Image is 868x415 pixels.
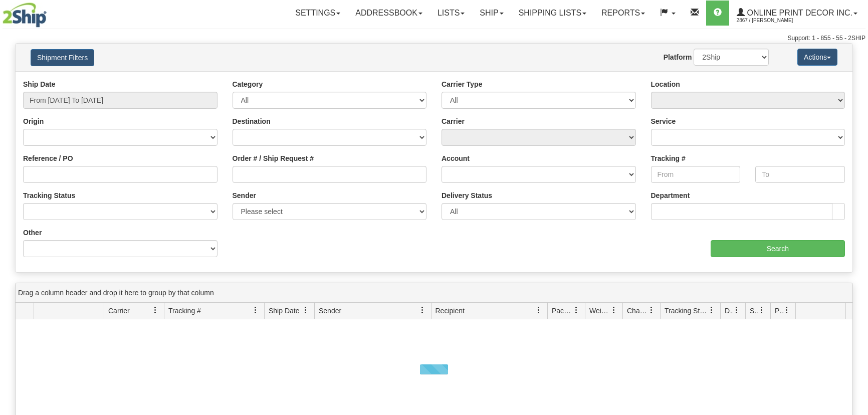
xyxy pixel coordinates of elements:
[643,302,660,319] a: Charge filter column settings
[233,153,314,163] label: Order # / Ship Request #
[594,1,653,26] a: Reports
[23,190,75,200] label: Tracking Status
[665,306,708,316] span: Tracking Status
[442,79,482,89] label: Carrier Type
[511,1,594,26] a: Shipping lists
[31,49,94,66] button: Shipment Filters
[755,166,845,183] input: To
[778,302,795,319] a: Pickup Status filter column settings
[775,306,783,316] span: Pickup Status
[247,302,264,319] a: Tracking # filter column settings
[436,306,465,316] span: Recipient
[348,1,430,26] a: Addressbook
[414,302,431,319] a: Sender filter column settings
[233,79,263,89] label: Category
[3,34,865,43] div: Support: 1 - 855 - 55 - 2SHIP
[627,306,648,316] span: Charge
[472,1,511,26] a: Ship
[750,306,758,316] span: Shipment Issues
[589,306,610,316] span: Weight
[605,302,622,319] a: Weight filter column settings
[737,16,812,26] span: 2867 / [PERSON_NAME]
[147,302,164,319] a: Carrier filter column settings
[442,190,492,200] label: Delivery Status
[269,306,299,316] span: Ship Date
[16,283,852,303] div: grid grouping header
[3,3,47,28] img: logo2867.jpg
[797,49,837,66] button: Actions
[651,153,686,163] label: Tracking #
[288,1,348,26] a: Settings
[664,52,692,62] label: Platform
[23,116,44,126] label: Origin
[651,166,741,183] input: From
[233,116,271,126] label: Destination
[23,79,56,89] label: Ship Date
[568,302,585,319] a: Packages filter column settings
[753,302,770,319] a: Shipment Issues filter column settings
[703,302,720,319] a: Tracking Status filter column settings
[23,228,42,238] label: Other
[530,302,547,319] a: Recipient filter column settings
[442,116,465,126] label: Carrier
[297,302,314,319] a: Ship Date filter column settings
[108,306,130,316] span: Carrier
[745,9,852,17] span: Online Print Decor Inc.
[651,79,680,89] label: Location
[651,116,676,126] label: Service
[168,306,201,316] span: Tracking #
[23,153,73,163] label: Reference / PO
[711,240,845,257] input: Search
[728,302,745,319] a: Delivery Status filter column settings
[233,190,256,200] label: Sender
[552,306,573,316] span: Packages
[651,190,690,200] label: Department
[430,1,472,26] a: Lists
[319,306,341,316] span: Sender
[729,1,865,26] a: Online Print Decor Inc. 2867 / [PERSON_NAME]
[442,153,470,163] label: Account
[725,306,733,316] span: Delivery Status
